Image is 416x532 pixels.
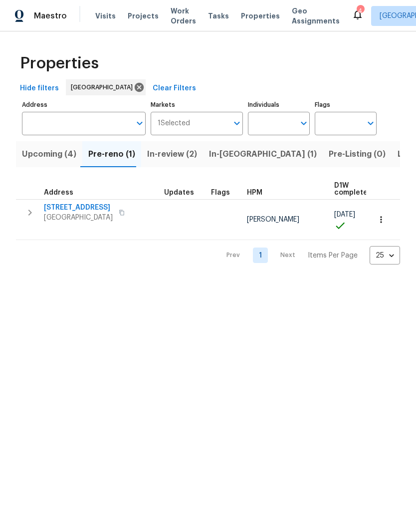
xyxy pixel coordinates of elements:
p: Items Per Page [308,251,358,261]
span: Updates [164,189,194,196]
div: 25 [370,243,400,268]
span: Maestro [34,11,67,21]
span: Visits [95,11,116,21]
span: [DATE] [334,211,355,218]
span: [GEOGRAPHIC_DATA] [71,82,137,92]
button: Open [230,116,244,130]
span: Clear Filters [153,82,196,95]
span: Work Orders [171,6,196,26]
nav: Pagination Navigation [217,246,400,265]
label: Address [22,102,146,108]
label: Flags [315,102,377,108]
span: [STREET_ADDRESS] [44,203,113,213]
button: Hide filters [16,79,63,98]
button: Open [364,116,378,130]
span: HPM [247,189,262,196]
a: Goto page 1 [253,248,268,263]
button: Open [133,116,147,130]
span: Pre-Listing (0) [329,147,386,161]
label: Individuals [248,102,310,108]
div: 4 [357,6,364,16]
span: In-[GEOGRAPHIC_DATA] (1) [209,147,317,161]
button: Open [297,116,311,130]
span: Flags [211,189,230,196]
span: Hide filters [20,82,59,95]
div: [GEOGRAPHIC_DATA] [66,79,146,95]
label: Markets [151,102,243,108]
span: 1 Selected [158,119,190,128]
span: Address [44,189,73,196]
span: D1W complete [334,182,368,196]
span: Projects [128,11,159,21]
span: Geo Assignments [292,6,340,26]
span: Tasks [208,12,229,19]
span: In-review (2) [147,147,197,161]
span: Properties [20,58,99,68]
button: Clear Filters [149,79,200,98]
span: [PERSON_NAME] [247,216,299,223]
span: Properties [241,11,280,21]
span: Upcoming (4) [22,147,76,161]
span: Pre-reno (1) [88,147,135,161]
span: [GEOGRAPHIC_DATA] [44,213,113,223]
